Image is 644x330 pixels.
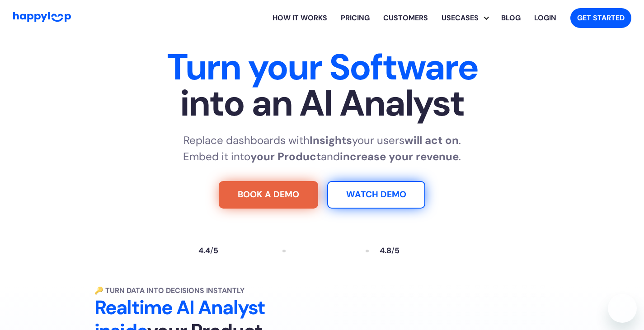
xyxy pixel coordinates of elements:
[198,247,272,255] a: Read reviews about HappyLoop on Trustpilot
[296,246,355,256] a: Read reviews about HappyLoop on Tekpon
[376,4,435,33] a: Learn how HappyLoop works
[608,294,637,323] iframe: Button to launch messaging window
[40,49,604,121] h1: Turn your Software
[219,181,318,209] a: Try For Free
[94,286,244,295] strong: 🔑 Turn Data into Decisions Instantly
[494,4,527,33] a: Visit the HappyLoop blog for insights
[327,181,425,209] a: Watch Demo
[570,8,631,28] a: Get started with HappyLoop
[310,133,352,147] strong: Insights
[40,85,604,121] span: into an AI Analyst
[266,4,334,33] a: Learn how HappyLoop works
[13,12,71,22] img: HappyLoop Logo
[183,132,461,165] p: Replace dashboards with your users . Embed it into and .
[13,12,71,24] a: Go to Home Page
[340,149,459,163] strong: increase your revenue
[435,4,494,33] div: Explore HappyLoop use cases
[250,149,321,163] strong: your Product
[435,13,485,23] div: Usecases
[442,4,494,33] div: Usecases
[334,4,376,33] a: View HappyLoop pricing plans
[198,247,218,255] div: 4.4 5
[380,247,400,255] div: 4.8 5
[210,246,213,256] span: /
[391,246,395,256] span: /
[404,133,459,147] strong: will act on
[380,247,446,255] a: Read reviews about HappyLoop on Capterra
[527,4,563,33] a: Log in to your HappyLoop account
